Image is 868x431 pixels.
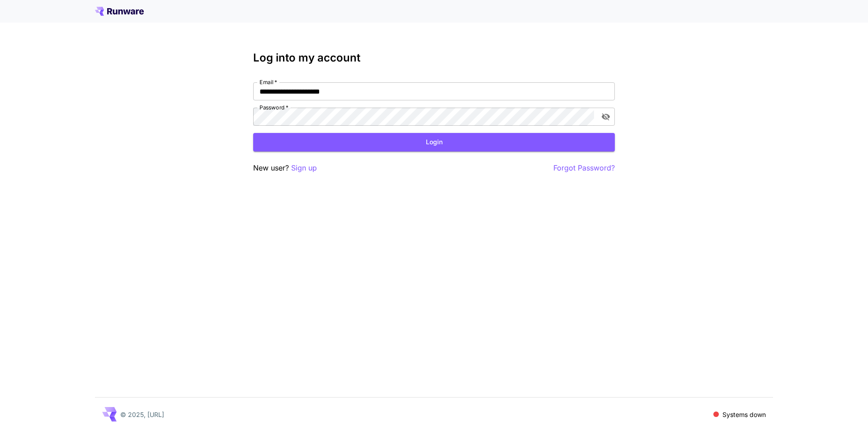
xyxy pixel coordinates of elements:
p: © 2025, [URL] [120,410,164,419]
label: Email [259,78,277,86]
button: toggle password visibility [598,109,614,125]
label: Password [259,104,288,111]
button: Sign up [291,162,317,174]
p: New user? [253,162,317,174]
h3: Log into my account [253,52,615,64]
button: Forgot Password? [553,162,615,174]
button: Login [253,133,615,152]
p: Systems down [722,410,766,419]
